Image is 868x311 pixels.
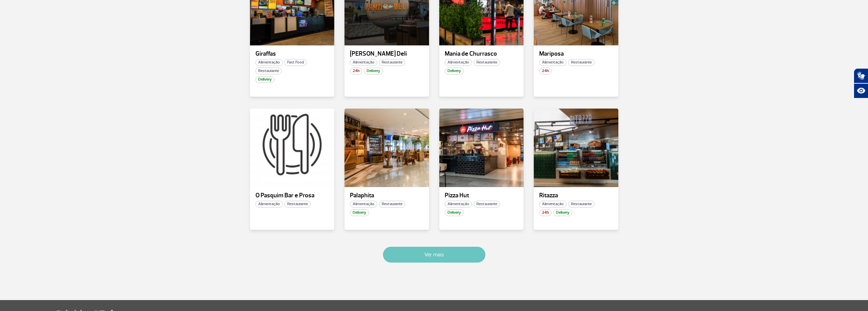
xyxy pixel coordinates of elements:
span: Restaurante [379,201,405,208]
p: Pizza Hut [445,192,518,199]
button: Abrir tradutor de língua de sinais. [854,68,868,83]
span: Restaurante [474,59,500,66]
p: Ritazza [539,192,613,199]
button: Abrir recursos assistivos. [854,83,868,98]
span: Alimentação [445,59,472,66]
span: Alimentação [445,201,472,208]
span: Delivery [553,209,572,216]
span: Alimentação [539,59,567,66]
span: Delivery [364,68,383,74]
span: Restaurante [568,59,594,66]
p: Giraffas [255,51,329,57]
span: Delivery [445,68,464,74]
span: Delivery [445,209,464,216]
p: Mariposa [539,51,613,57]
span: Restaurante [379,59,405,66]
p: Mania de Churrasco [445,51,518,57]
span: Alimentação [539,201,567,208]
span: Restaurante [568,201,594,208]
span: Delivery [255,76,275,83]
span: Alimentação [350,59,377,66]
span: 24h [539,68,551,74]
span: 24h [539,209,551,216]
p: O Pasquim Bar e Prosa [255,192,329,199]
span: Restaurante [284,201,311,208]
span: Alimentação [255,201,283,208]
p: [PERSON_NAME] Deli [350,51,424,57]
span: Fast Food [284,59,307,66]
span: Restaurante [255,68,282,74]
button: Ver mais [383,247,485,263]
span: Restaurante [474,201,500,208]
span: 24h [350,68,362,74]
span: Alimentação [350,201,377,208]
p: Palaphita [350,192,424,199]
span: Delivery [350,209,369,216]
span: Alimentação [255,59,283,66]
div: Plugin de acessibilidade da Hand Talk. [854,68,868,98]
